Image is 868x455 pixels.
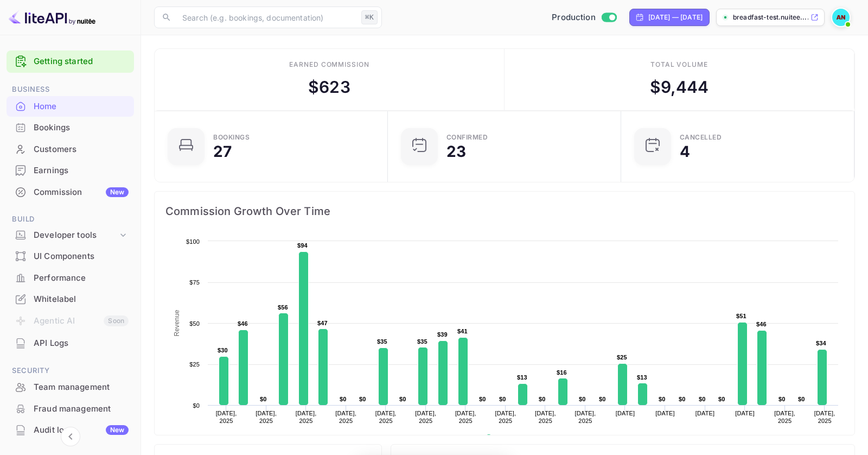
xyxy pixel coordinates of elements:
img: LiteAPI logo [9,9,95,26]
a: Audit logsNew [7,420,134,440]
input: Search (e.g. bookings, documentation) [176,7,357,28]
text: $0 [399,396,406,402]
div: Performance [7,268,134,289]
div: Developer tools [34,229,118,242]
div: Earned commission [289,60,369,69]
a: Performance [7,268,134,288]
div: 4 [680,144,690,159]
text: [DATE], 2025 [335,410,356,424]
text: $0 [718,396,725,402]
text: $56 [278,304,288,311]
div: UI Components [7,246,134,267]
text: $30 [218,347,228,353]
div: Team management [7,377,134,398]
text: [DATE], 2025 [375,410,397,424]
div: [DATE] — [DATE] [648,12,703,22]
a: Team management [7,377,134,397]
div: Whitelabel [7,289,134,310]
div: Performance [34,272,129,285]
text: $94 [297,242,308,249]
span: Security [7,365,134,377]
div: $ 9,444 [650,75,709,99]
div: UI Components [34,250,129,263]
text: $16 [557,369,567,376]
text: $34 [816,340,827,346]
div: CommissionNew [7,182,134,203]
a: UI Components [7,246,134,266]
div: Audit logs [34,424,129,437]
div: Audit logsNew [7,420,134,441]
text: $47 [317,320,328,326]
span: Commission Growth Over Time [165,203,844,220]
div: New [106,425,129,435]
text: $0 [699,396,706,402]
div: Bookings [7,117,134,138]
div: Whitelabel [34,293,129,306]
text: $0 [340,396,347,402]
p: breadfast-test.nuitee.... [733,12,808,22]
text: [DATE], 2025 [814,410,835,424]
div: 27 [213,144,232,159]
text: $13 [637,374,647,381]
text: [DATE], 2025 [296,410,317,424]
button: Collapse navigation [61,427,80,446]
div: API Logs [7,333,134,354]
text: [DATE] [735,410,755,416]
div: Commission [34,186,129,199]
text: Revenue [496,434,524,442]
div: Fraud management [7,399,134,420]
text: $25 [617,354,627,361]
div: Earnings [7,160,134,181]
text: $0 [659,396,666,402]
text: $39 [437,331,448,338]
text: [DATE], 2025 [455,410,476,424]
text: $0 [260,396,267,402]
div: New [106,187,129,197]
text: $0 [359,396,366,402]
a: Bookings [7,117,134,137]
text: $0 [798,396,805,402]
div: Fraud management [34,403,129,415]
text: $35 [417,338,427,345]
text: $51 [736,313,746,319]
a: Home [7,96,134,116]
text: $0 [193,402,200,409]
text: $0 [499,396,506,402]
div: ⌘K [361,10,378,24]
text: $75 [189,279,200,286]
a: Customers [7,139,134,159]
a: Earnings [7,160,134,180]
div: Bookings [34,122,129,134]
div: API Logs [34,337,129,350]
span: Build [7,213,134,225]
text: [DATE] [655,410,675,416]
text: $0 [679,396,686,402]
a: Whitelabel [7,289,134,309]
text: [DATE], 2025 [774,410,795,424]
div: Earnings [34,165,129,177]
text: $13 [517,374,527,381]
text: $0 [778,396,786,402]
div: Customers [34,143,129,156]
a: API Logs [7,333,134,353]
text: [DATE], 2025 [415,410,436,424]
text: $0 [539,396,546,402]
text: $46 [238,320,248,327]
span: Production [552,11,596,24]
div: Bookings [213,134,250,141]
text: $0 [579,396,586,402]
text: $35 [377,338,387,345]
text: [DATE], 2025 [575,410,596,424]
div: CANCELLED [680,134,722,141]
a: CommissionNew [7,182,134,202]
div: Getting started [7,50,134,73]
text: [DATE] [695,410,715,416]
a: Fraud management [7,399,134,419]
div: Total volume [650,60,709,69]
text: $41 [457,328,468,334]
text: [DATE], 2025 [256,410,277,424]
text: [DATE], 2025 [216,410,237,424]
text: $0 [599,396,606,402]
div: Home [7,96,134,117]
text: [DATE], 2025 [495,410,516,424]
